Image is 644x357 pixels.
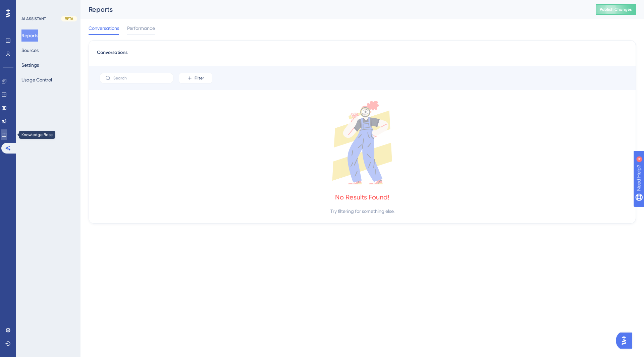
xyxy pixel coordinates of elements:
button: Settings [21,59,39,71]
div: 4 [47,3,49,9]
button: Reports [21,29,38,42]
span: Conversations [89,24,119,32]
div: Try filtering for something else. [330,207,394,215]
span: Filter [195,75,204,81]
input: Search [113,76,168,80]
button: Filter [179,73,212,83]
div: Reports [89,5,579,14]
iframe: UserGuiding AI Assistant Launcher [616,331,636,351]
div: No Results Found! [335,192,389,202]
button: Usage Control [21,74,52,86]
button: Sources [21,44,39,56]
span: Publish Changes [600,7,632,12]
div: AI ASSISTANT [21,16,46,21]
div: BETA [61,16,77,21]
button: Publish Changes [596,4,636,15]
span: Performance [127,24,155,32]
span: Conversations [97,49,127,61]
span: Need Help? [16,2,42,10]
